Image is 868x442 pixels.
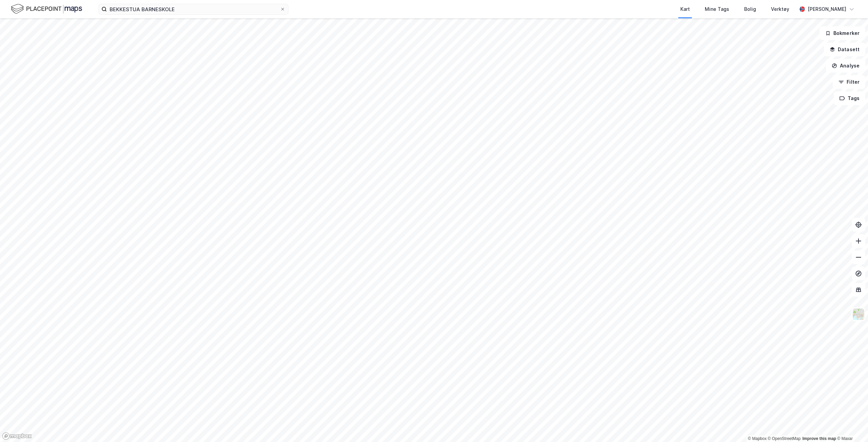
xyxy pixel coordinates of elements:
div: Mine Tags [705,5,729,13]
a: Mapbox homepage [2,432,32,440]
button: Tags [834,92,865,105]
img: logo.f888ab2527a4732fd821a326f86c7f29.svg [11,3,82,15]
a: Improve this map [803,436,836,441]
button: Analyse [826,59,865,73]
div: [PERSON_NAME] [808,5,846,13]
div: Kart [680,5,690,13]
a: OpenStreetMap [768,436,801,441]
iframe: Chat Widget [834,409,868,442]
a: Mapbox [748,436,767,441]
button: Bokmerker [819,26,865,40]
button: Datasett [824,43,865,56]
div: Kontrollprogram for chat [834,409,868,442]
img: Z [852,308,865,321]
div: Verktøy [771,5,789,13]
div: Bolig [744,5,756,13]
button: Filter [833,75,865,89]
input: Søk på adresse, matrikkel, gårdeiere, leietakere eller personer [107,4,280,14]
